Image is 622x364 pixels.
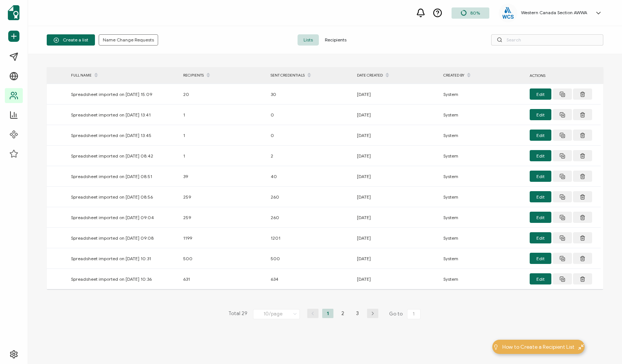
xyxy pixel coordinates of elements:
h5: Western Canada Section AWWA [521,10,587,15]
div: 20 [179,90,267,99]
div: 260 [267,193,353,201]
button: Edit [530,273,551,284]
div: 0 [267,111,353,119]
div: [DATE] [353,234,440,242]
div: ACTIONS [526,71,601,80]
li: 2 [337,309,348,318]
button: Edit [530,88,551,100]
div: [DATE] [353,213,440,222]
button: Create a list [47,34,95,46]
div: [DATE] [353,90,440,99]
img: minimize-icon.svg [578,344,584,350]
div: 1 [179,131,267,140]
div: 2 [267,152,353,160]
div: System [440,254,526,263]
div: [DATE] [353,131,440,140]
img: eb0530a7-dc53-4dd2-968c-61d1fd0a03d4.png [502,7,514,19]
div: 259 [179,213,267,222]
div: Spreadsheet imported on [DATE] 09:08 [67,234,179,242]
span: How to Create a Recipient List [502,343,575,351]
div: 40 [267,172,353,181]
div: Spreadsheet imported on [DATE] 13:45 [67,131,179,140]
div: 631 [179,275,267,283]
div: Spreadsheet imported on [DATE] 15:09 [67,90,179,99]
span: 80% [470,10,480,16]
div: System [440,275,526,283]
span: Name Change Requests [103,38,154,42]
div: CREATED BY [440,69,526,82]
div: [DATE] [353,254,440,263]
div: Spreadsheet imported on [DATE] 13:41 [67,111,179,119]
div: Spreadsheet imported on [DATE] 08:42 [67,152,179,160]
div: 1 [179,152,267,160]
div: RECIPIENTS [179,69,267,82]
div: Spreadsheet imported on [DATE] 08:51 [67,172,179,181]
div: [DATE] [353,152,440,160]
button: Edit [530,191,551,202]
button: Edit [530,171,551,182]
input: Select [253,309,300,319]
span: Lists [298,34,319,46]
button: Edit [530,109,551,120]
button: Edit [530,253,551,264]
div: 500 [179,254,267,263]
div: Spreadsheet imported on [DATE] 10:36 [67,275,179,283]
div: 634 [267,275,353,283]
div: 1201 [267,234,353,242]
li: 1 [322,309,333,318]
input: Search [491,34,603,46]
div: Spreadsheet imported on [DATE] 09:04 [67,213,179,222]
div: 1 [179,111,267,119]
button: Edit [530,212,551,223]
button: Edit [530,150,551,161]
div: [DATE] [353,111,440,119]
span: Create a list [53,37,88,43]
span: Recipients [319,34,352,46]
div: 39 [179,172,267,181]
span: Total 29 [228,309,247,319]
li: 3 [352,309,363,318]
div: 30 [267,90,353,99]
iframe: Chat Widget [585,328,622,364]
span: Go to [389,309,422,319]
div: System [440,111,526,119]
div: Spreadsheet imported on [DATE] 08:56 [67,193,179,201]
div: [DATE] [353,172,440,181]
div: 259 [179,193,267,201]
div: 260 [267,213,353,222]
div: [DATE] [353,275,440,283]
div: System [440,131,526,140]
div: System [440,90,526,99]
div: Spreadsheet imported on [DATE] 10:31 [67,254,179,263]
div: System [440,193,526,201]
div: SENT CREDENTIALS [267,69,353,82]
div: DATE CREATED [353,69,440,82]
div: 0 [267,131,353,140]
div: 1199 [179,234,267,242]
div: FULL NAME [67,69,179,82]
button: Edit [530,130,551,141]
div: System [440,234,526,242]
button: Name Change Requests [99,34,158,46]
div: System [440,213,526,222]
div: [DATE] [353,193,440,201]
div: 500 [267,254,353,263]
div: System [440,152,526,160]
img: sertifier-logomark-colored.svg [8,5,19,20]
button: Edit [530,232,551,243]
div: System [440,172,526,181]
